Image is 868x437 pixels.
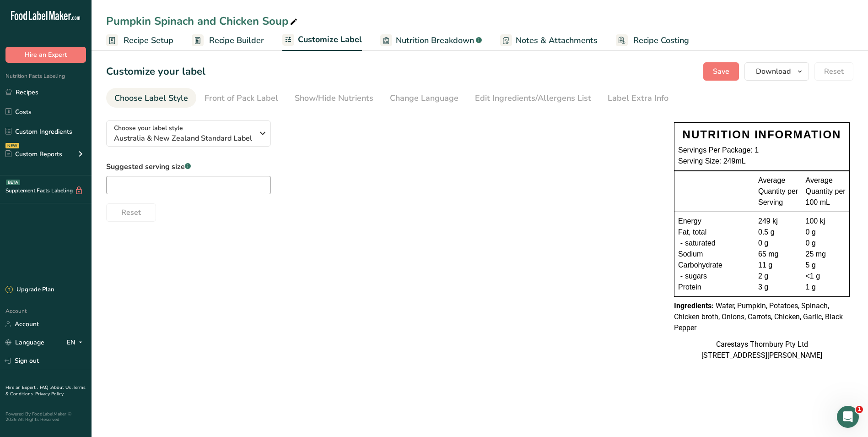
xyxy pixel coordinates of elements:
[298,33,362,46] span: Customize Label
[758,227,798,238] div: 0.5 g
[758,282,798,293] div: 3 g
[806,260,846,271] div: 5 g
[5,411,86,422] div: Powered By FoodLabelMaker © 2025 All Rights Reserved
[758,249,798,260] div: 65 mg
[106,30,173,51] a: Recipe Setup
[390,92,458,104] div: Change Language
[5,47,86,63] button: Hire an Expert
[674,301,843,332] span: Water, Pumpkin, Potatoes, Spinach, Chicken broth, Onions, Carrots, Chicken, Garlic, Black Pepper
[758,216,798,227] div: 249 kj
[806,282,846,293] div: 1 g
[806,175,846,208] div: Average Quantity per 100 mL
[678,145,846,156] div: Servings Per Package: 1
[674,339,850,361] div: Carestays Thornbury Pty Ltd [STREET_ADDRESS][PERSON_NAME]
[40,384,51,391] a: FAQ .
[516,34,598,47] span: Notes & Attachments
[758,260,798,271] div: 11 g
[758,175,798,208] div: Average Quantity per Serving
[114,92,188,104] div: Choose Label Style
[192,30,264,51] a: Recipe Builder
[5,334,44,350] a: Language
[685,238,716,249] span: saturated
[703,62,739,81] button: Save
[106,161,271,172] label: Suggested serving size
[806,249,846,260] div: 25 mg
[67,337,86,348] div: EN
[608,92,669,104] div: Label Extra Info
[674,301,714,310] span: Ingredients:
[5,143,19,148] div: NEW
[806,238,846,249] div: 0 g
[106,13,299,29] div: Pumpkin Spinach and Chicken Soup
[282,29,362,51] a: Customize Label
[114,123,183,133] span: Choose your label style
[806,227,846,238] div: 0 g
[806,216,846,227] div: 100 kj
[5,149,62,159] div: Custom Reports
[5,285,54,295] div: Upgrade Plan
[678,271,685,282] div: -
[678,238,685,249] div: -
[124,34,173,47] span: Recipe Setup
[616,30,689,51] a: Recipe Costing
[6,180,20,185] div: BETA
[633,34,689,47] span: Recipe Costing
[106,64,205,79] h1: Customize your label
[713,66,729,77] span: Save
[824,66,844,77] span: Reset
[5,384,38,391] a: Hire an Expert .
[678,216,701,227] span: Energy
[5,384,86,397] a: Terms & Conditions .
[758,238,798,249] div: 0 g
[806,271,846,282] div: <1 g
[685,271,707,282] span: sugars
[856,406,863,413] span: 1
[121,207,141,218] span: Reset
[837,406,859,428] iframe: Intercom live chat
[678,227,706,238] span: Fat, total
[35,391,64,397] a: Privacy Policy
[106,203,156,222] button: Reset
[678,249,703,260] span: Sodium
[678,156,846,167] div: Serving Size: 249mL
[678,260,722,271] span: Carbohydrate
[114,133,253,144] span: Australia & New Zealand Standard Label
[678,282,701,293] span: Protein
[106,120,271,147] button: Choose your label style Australia & New Zealand Standard Label
[51,384,73,391] a: About Us .
[814,62,853,81] button: Reset
[758,271,798,282] div: 2 g
[295,92,373,104] div: Show/Hide Nutrients
[209,34,264,47] span: Recipe Builder
[396,34,474,47] span: Nutrition Breakdown
[380,30,482,51] a: Nutrition Breakdown
[205,92,278,104] div: Front of Pack Label
[756,66,791,77] span: Download
[475,92,591,104] div: Edit Ingredients/Allergens List
[500,30,598,51] a: Notes & Attachments
[678,126,846,143] div: NUTRITION INFORMATION
[744,62,809,81] button: Download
